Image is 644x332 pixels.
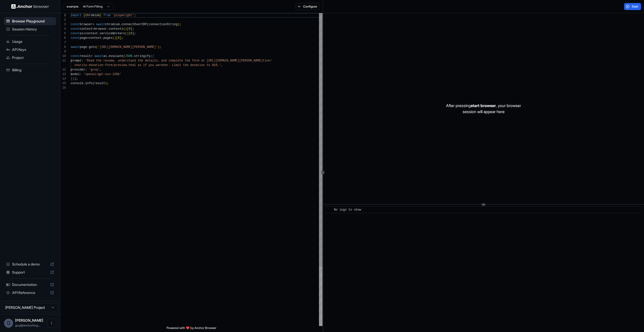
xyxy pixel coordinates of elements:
span: Support [12,270,48,275]
span: charity-donation-form/preview.html as if you were [74,63,163,67]
img: Anchor Logo [11,4,49,9]
div: Browser Playground [4,17,56,25]
span: pages [103,36,112,40]
span: = [87,36,89,40]
div: 1 [60,13,66,18]
div: 9 [60,49,66,54]
span: [ [127,27,129,31]
span: stringify [134,54,150,58]
span: provider [71,68,85,72]
span: chromium [85,14,100,17]
span: Billing [12,68,54,73]
span: { [83,14,85,17]
span: ) [72,77,74,81]
span: contexts [109,27,123,31]
span: } [100,14,101,17]
span: const [71,23,80,26]
span: ; [107,82,109,85]
span: = [92,23,94,26]
div: 5 [60,31,66,36]
span: example: [67,5,79,9]
span: console [71,82,83,85]
span: page [80,36,87,40]
span: = [91,54,92,58]
div: Documentation [4,281,56,289]
span: . [83,82,85,85]
span: . [132,54,134,58]
span: ] [132,32,134,35]
span: ; [76,77,78,81]
div: 11 [60,58,66,63]
span: , [221,63,223,67]
span: 'playwright' [112,14,134,17]
span: : [80,73,82,76]
div: 13 [60,72,66,77]
div: Usage [4,38,56,46]
span: ( [112,36,114,40]
span: chromium [105,23,120,26]
span: { [152,54,154,58]
span: 0 [131,32,132,35]
span: connectOverCDP [122,23,147,26]
span: ) [158,45,159,49]
span: result [80,54,91,58]
span: ( [92,82,94,85]
span: : [85,68,87,72]
span: Browser Playground [12,19,54,24]
span: Guy Ben Simhon [15,318,43,322]
span: import [71,14,82,17]
span: , [100,68,101,72]
span: . [107,54,109,58]
button: Open menu [47,319,56,328]
span: Schedule a demo [12,262,48,267]
span: 'Read the resume, understand the details, and comp [85,59,176,62]
span: ( [147,23,149,26]
span: ai [80,32,83,35]
span: ( [123,54,125,58]
span: start browser [471,103,496,108]
span: ) [125,27,127,31]
span: her. Limit the donation to $10.' [163,63,221,67]
div: 2 [60,18,66,22]
span: 'groq' [89,68,100,72]
span: . [101,36,103,40]
span: browser [94,27,107,31]
span: Usage [12,39,54,44]
span: guy@anchorforge.io [15,323,40,327]
span: await [94,54,103,58]
span: await [96,23,105,26]
button: Configure [295,3,320,10]
div: Support [4,268,56,276]
span: context [89,36,101,40]
span: [ [129,32,130,35]
span: ; [159,45,161,49]
span: ) [178,23,179,26]
span: await [71,45,80,49]
span: browser [80,23,92,26]
span: const [71,27,80,31]
div: API Reference [4,289,56,297]
span: ) [74,77,76,81]
div: Session History [4,25,56,33]
span: const [71,54,80,58]
div: API Keys [4,46,56,54]
span: API Reference [12,290,48,295]
span: . [87,45,89,49]
span: context [80,27,92,31]
span: 0 [129,27,130,31]
span: connectionString [149,23,178,26]
div: 6 [60,36,66,40]
span: 'openai/gpt-oss-120b' [83,73,121,76]
button: Start [624,3,641,10]
p: After pressing , your browser session will appear here [446,103,521,115]
span: ) [127,32,129,35]
span: JSON [125,54,132,58]
span: from [103,14,111,17]
div: 16 [60,86,66,90]
span: goto [89,45,96,49]
span: . [98,32,100,35]
span: ) [105,82,107,85]
span: Start [632,5,639,9]
div: 4 [60,27,66,31]
span: 0 [118,36,119,40]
